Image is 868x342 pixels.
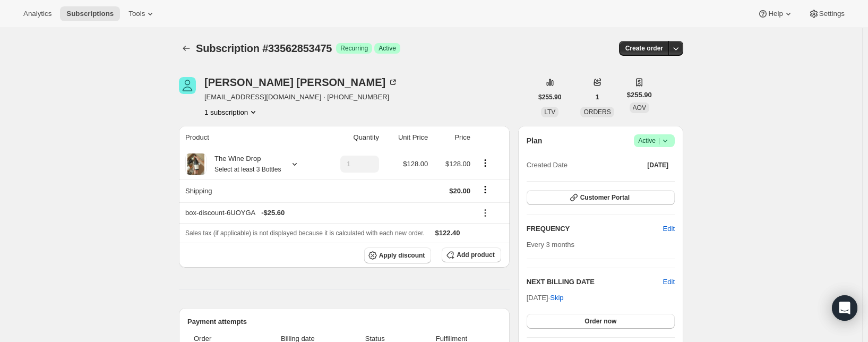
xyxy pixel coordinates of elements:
[658,136,660,145] span: |
[527,224,663,234] h2: FREQUENCY
[179,126,321,149] th: Product
[445,160,470,168] span: $128.00
[585,317,616,326] span: Order now
[647,161,668,169] span: [DATE]
[60,6,120,21] button: Subscriptions
[633,104,646,112] span: AOV
[261,208,285,218] span: - $25.60
[204,107,259,117] button: Product actions
[527,314,675,329] button: Order now
[802,6,851,21] button: Settings
[619,41,669,56] button: Create order
[457,251,494,259] span: Add product
[214,166,281,173] small: Select at least 3 Bottles
[657,220,681,237] button: Edit
[638,135,671,146] span: Active
[340,44,368,53] span: Recurring
[379,251,425,260] span: Apply discount
[477,157,494,169] button: Product actions
[819,10,845,18] span: Settings
[66,10,114,18] span: Subscriptions
[527,190,675,205] button: Customer Portal
[179,77,196,94] span: Carolyn Barfoot
[527,160,568,170] span: Created Date
[17,6,58,21] button: Analytics
[768,10,783,18] span: Help
[625,44,663,53] span: Create order
[196,42,332,54] span: Subscription #33562853475
[550,293,563,303] span: Skip
[832,295,857,321] div: Open Intercom Messenger
[431,126,474,149] th: Price
[382,126,431,149] th: Unit Price
[204,77,398,88] div: [PERSON_NAME] [PERSON_NAME]
[527,241,574,249] span: Every 3 months
[544,289,570,306] button: Skip
[641,158,675,173] button: [DATE]
[589,90,606,105] button: 1
[435,229,460,237] span: $122.40
[527,135,543,146] h2: Plan
[185,229,425,237] span: Sales tax (if applicable) is not displayed because it is calculated with each new order.
[187,317,501,327] h2: Payment attempts
[751,6,800,21] button: Help
[627,90,652,100] span: $255.90
[204,92,398,102] span: [EMAIL_ADDRESS][DOMAIN_NAME] · [PHONE_NUMBER]
[532,90,568,105] button: $255.90
[449,187,470,195] span: $20.00
[128,10,145,18] span: Tools
[477,184,494,195] button: Shipping actions
[527,277,663,287] h2: NEXT BILLING DATE
[527,294,564,302] span: [DATE] ·
[544,108,555,116] span: LTV
[403,160,428,168] span: $128.00
[207,153,281,175] div: The Wine Drop
[580,193,630,202] span: Customer Portal
[379,44,396,53] span: Active
[583,108,611,116] span: ORDERS
[321,126,382,149] th: Quantity
[364,247,432,263] button: Apply discount
[596,93,599,101] span: 1
[122,6,162,21] button: Tools
[179,41,194,56] button: Subscriptions
[23,10,51,18] span: Analytics
[179,179,321,202] th: Shipping
[185,208,470,218] div: box-discount-6UOYGA
[663,277,675,287] button: Edit
[663,224,675,234] span: Edit
[538,93,561,101] span: $255.90
[442,247,501,262] button: Add product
